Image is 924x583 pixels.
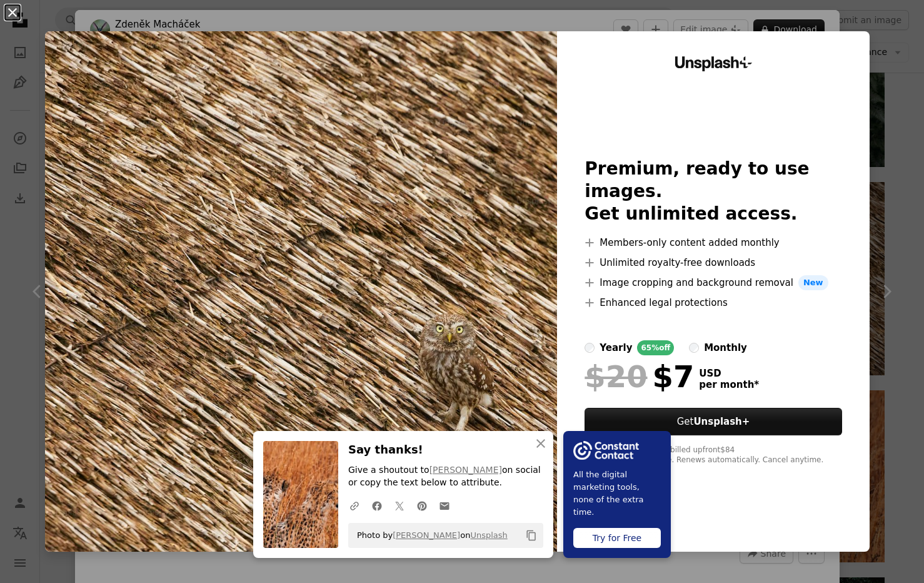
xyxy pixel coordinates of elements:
[798,275,828,290] span: New
[585,295,841,310] li: Enhanced legal protections
[411,493,433,518] a: Share on Pinterest
[521,525,542,546] button: Copy to clipboard
[585,360,694,393] div: $7
[366,493,388,518] a: Share on Facebook
[563,431,671,558] a: All the digital marketing tools, none of the extra time.Try for Free
[699,368,759,379] span: USD
[689,343,699,353] input: monthly
[351,525,508,545] span: Photo by on
[585,343,595,353] input: yearly65%off
[693,416,750,427] strong: Unsplash+
[585,235,841,250] li: Members-only content added monthly
[600,340,632,355] div: yearly
[585,275,841,290] li: Image cropping and background removal
[699,379,759,390] span: per month *
[637,340,674,355] div: 65% off
[348,441,543,459] h3: Say thanks!
[388,493,411,518] a: Share on Twitter
[470,530,507,540] a: Unsplash
[393,530,460,540] a: [PERSON_NAME]
[585,360,647,393] span: $20
[585,158,841,225] h2: Premium, ready to use images. Get unlimited access.
[573,469,661,519] span: All the digital marketing tools, none of the extra time.
[585,408,841,435] button: GetUnsplash+
[429,465,502,475] a: [PERSON_NAME]
[573,441,639,460] img: file-1754318165549-24bf788d5b37
[704,340,747,355] div: monthly
[585,445,841,465] div: * When paid annually, billed upfront $84 Taxes where applicable. Renews automatically. Cancel any...
[585,255,841,270] li: Unlimited royalty-free downloads
[348,464,543,489] p: Give a shoutout to on social or copy the text below to attribute.
[573,528,661,548] div: Try for Free
[433,493,456,518] a: Share over email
